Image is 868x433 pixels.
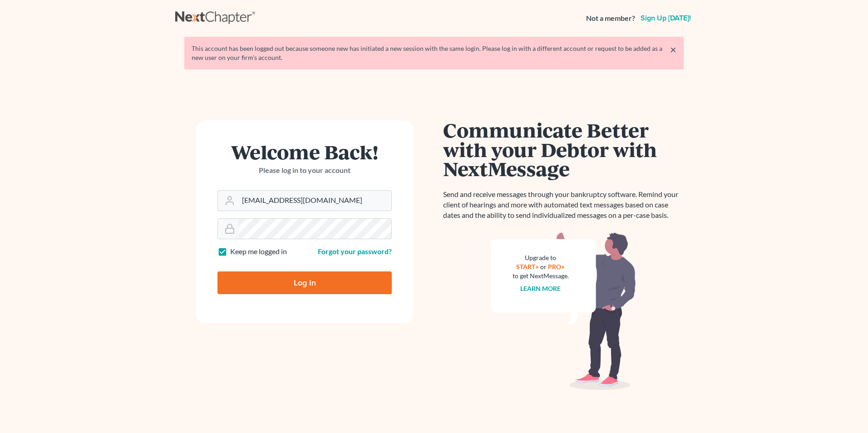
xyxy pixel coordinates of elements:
input: Email Address [238,191,391,211]
p: Please log in to your account [217,165,392,176]
h1: Welcome Back! [217,142,392,162]
div: This account has been logged out because someone new has initiated a new session with the same lo... [192,44,676,62]
a: START+ [517,263,539,271]
h1: Communicate Better with your Debtor with NextMessage [443,120,684,178]
div: to get NextMessage. [513,271,569,280]
img: nextmessage_bg-59042aed3d76b12b5cd301f8e5b87938c9018125f34e5fa2b7a6b67550977c72.svg [491,231,636,390]
a: Learn more [521,285,561,292]
span: or [541,263,547,271]
div: Upgrade to [513,253,569,262]
a: × [670,44,676,55]
a: Sign up [DATE]! [639,15,693,22]
p: Send and receive messages through your bankruptcy software. Remind your client of hearings and mo... [443,189,684,221]
input: Log In [217,271,392,294]
strong: Not a member? [586,13,635,24]
a: PRO+ [548,263,565,271]
a: Forgot your password? [318,247,392,256]
label: Keep me logged in [230,246,287,257]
